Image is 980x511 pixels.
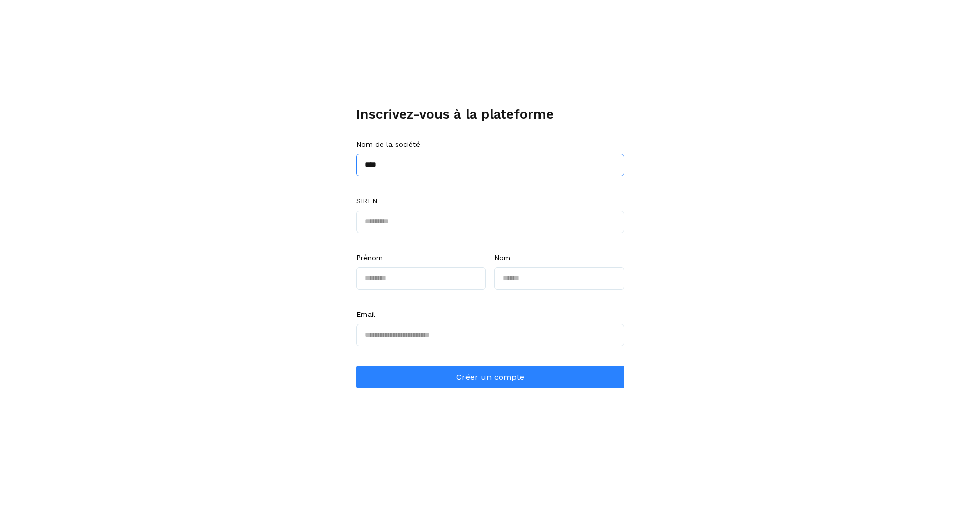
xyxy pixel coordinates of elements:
span: Nom [494,252,510,263]
span: Nom de la société [356,139,420,150]
span: Prénom [356,252,383,263]
span: Créer un compte [456,372,524,382]
span: Email [356,309,375,320]
span: SIREN [356,196,377,206]
button: Créer un compte [356,366,624,388]
h1: Inscrivez-vous à la plateforme [356,106,624,122]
